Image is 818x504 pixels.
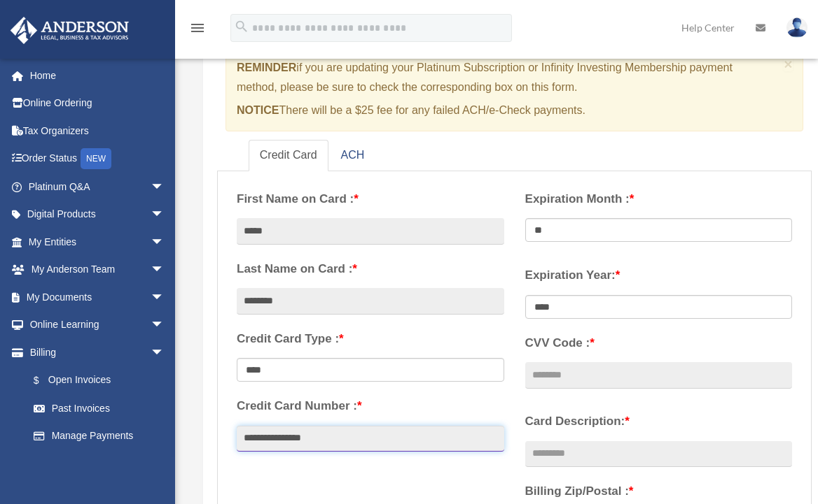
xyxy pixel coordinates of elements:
[249,140,328,171] a: Credit Card
[10,117,186,145] a: Tax Organizers
[10,89,186,117] a: Online Ordering
[41,372,48,389] span: $
[10,338,186,366] a: Billingarrow_drop_down
[151,228,179,257] span: arrow_drop_down
[20,422,179,450] a: Manage Payments
[151,311,179,340] span: arrow_drop_down
[10,449,186,477] a: Events Calendar
[226,47,803,131] div: if you are updating your Platinum Subscription or Infinity Investing Membership payment method, p...
[525,189,793,210] label: Expiration Month :
[10,256,186,284] a: My Anderson Teamarrow_drop_down
[525,333,793,354] label: CVV Code :
[10,201,186,229] a: Digital Productsarrow_drop_down
[234,19,249,34] i: search
[237,259,504,280] label: Last Name on Card :
[10,173,186,201] a: Platinum Q&Aarrow_drop_down
[10,311,186,339] a: Online Learningarrow_drop_down
[237,189,504,210] label: First Name on Card :
[10,283,186,311] a: My Documentsarrow_drop_down
[330,140,376,171] a: ACH
[81,148,111,169] div: NEW
[10,145,186,173] a: Order StatusNEW
[237,104,279,116] strong: NOTICE
[20,394,186,422] a: Past Invoices
[525,481,793,502] label: Billing Zip/Postal :
[151,173,179,201] span: arrow_drop_down
[151,338,179,367] span: arrow_drop_down
[151,256,179,285] span: arrow_drop_down
[189,24,206,36] a: menu
[151,283,179,312] span: arrow_drop_down
[237,396,504,417] label: Credit Card Number :
[237,101,778,120] p: There will be a $25 fee for any failed ACH/e-Check payments.
[189,20,206,36] i: menu
[20,366,186,395] a: $Open Invoices
[10,62,186,89] a: Home
[786,17,807,38] img: User Pic
[6,17,133,44] img: Anderson Advisors Platinum Portal
[784,57,793,71] button: Close
[784,56,793,72] span: ×
[525,411,793,432] label: Card Description:
[237,62,296,73] strong: REMINDER
[237,329,504,350] label: Credit Card Type :
[10,228,186,256] a: My Entitiesarrow_drop_down
[151,201,179,229] span: arrow_drop_down
[525,265,793,286] label: Expiration Year:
